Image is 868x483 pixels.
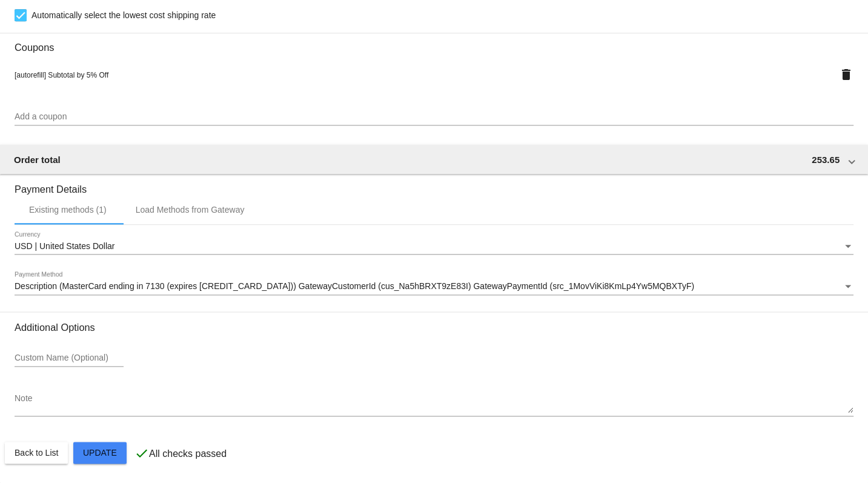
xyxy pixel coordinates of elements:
[15,448,58,458] span: Back to List
[15,112,853,122] input: Add a coupon
[15,353,124,363] input: Custom Name (Optional)
[134,446,149,461] mat-icon: check
[15,281,694,291] span: Description (MasterCard ending in 7130 (expires [CREDIT_CARD_DATA])) GatewayCustomerId (cus_Na5hB...
[5,442,68,464] button: Back to List
[29,205,107,215] div: Existing methods (1)
[14,155,61,165] span: Order total
[31,8,216,22] span: Automatically select the lowest cost shipping rate
[839,67,853,82] mat-icon: delete
[149,448,227,459] p: All checks passed
[136,205,245,215] div: Load Methods from Gateway
[812,155,840,165] span: 253.65
[83,448,117,458] span: Update
[15,71,108,79] span: [autorefill] Subtotal by 5% Off
[15,175,853,195] h3: Payment Details
[15,322,853,333] h3: Additional Options
[15,241,114,251] span: USD | United States Dollar
[15,282,853,291] mat-select: Payment Method
[15,242,853,251] mat-select: Currency
[15,33,853,53] h3: Coupons
[73,442,127,464] button: Update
